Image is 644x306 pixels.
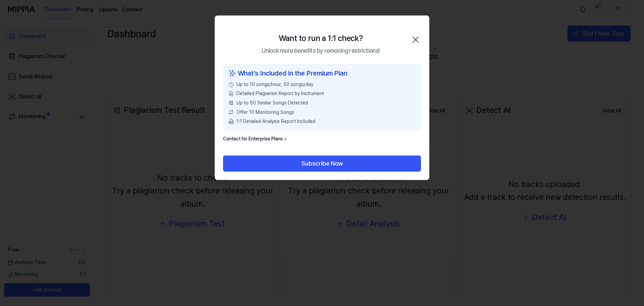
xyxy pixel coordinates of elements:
[262,46,379,56] div: Unlock more benefits by removing restrictions!
[223,156,421,172] button: Subscribe Now
[223,136,288,142] a: Contact for Enterprise Plans
[228,68,416,79] div: What’s Included in the Premium Plan
[236,118,315,125] span: 1:1 Detailed Analysis Report Included
[236,81,313,88] span: Up to 10 songs/hour, 50 songs/day
[236,109,294,116] span: Offer 10 Monitoring Songs
[279,32,363,45] div: Want to run a 1:1 check?
[236,100,308,106] span: Up to 50 Similar Songs Detected
[236,90,324,97] span: Detailed Plagiarism Report by Instrument
[228,119,234,124] img: PDF Download
[228,68,236,79] img: sparkles icon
